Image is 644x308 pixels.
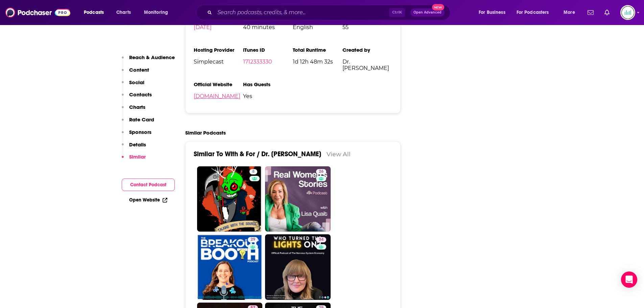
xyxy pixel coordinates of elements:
span: For Business [479,8,505,17]
button: Show profile menu [620,5,635,20]
span: Simplecast [194,58,243,65]
h3: Official Website [194,81,243,88]
span: 1d 12h 48m 32s [293,58,342,65]
button: Contact Podcast [122,179,175,191]
p: Rate Card [129,116,154,123]
a: Charts [112,7,135,18]
a: 8 [197,166,263,232]
span: 26 [319,168,324,175]
span: 29 [251,236,255,243]
button: Sponsors [122,129,151,141]
button: Open AdvancedNew [410,8,445,17]
a: 29 [197,234,263,300]
p: Content [129,67,149,73]
a: 1712333330 [243,58,272,65]
span: 8 [252,168,255,175]
button: Rate Card [122,116,154,129]
img: Podchaser - Follow, Share and Rate Podcasts [5,6,70,19]
a: 29 [248,237,258,242]
button: Contacts [122,91,152,104]
span: 55 [342,24,392,30]
button: open menu [474,7,514,18]
span: Monitoring [144,8,168,17]
a: Show notifications dropdown [585,7,596,18]
h3: Hosting Provider [194,47,243,53]
button: Similar [122,153,146,166]
p: Similar [129,153,146,160]
a: 26 [316,169,326,174]
button: open menu [79,7,113,18]
h3: Created by [342,47,392,53]
p: Charts [129,104,145,110]
h2: Similar Podcasts [185,129,226,136]
span: Dr. [PERSON_NAME] [342,58,392,71]
span: For Podcasters [517,8,549,17]
button: Content [122,67,149,79]
h3: iTunes ID [243,47,293,53]
p: Sponsors [129,129,151,135]
span: 40 minutes [243,24,293,30]
img: User Profile [620,5,635,20]
h3: Total Runtime [293,47,342,53]
span: Open Advanced [413,11,442,14]
p: Details [129,141,146,148]
button: Charts [122,104,145,116]
span: 34 [319,236,324,243]
span: English [293,24,342,30]
span: Ctrl K [389,8,405,17]
button: Details [122,141,146,154]
span: Podcasts [84,8,104,17]
a: 34 [265,234,331,300]
div: Open Intercom Messenger [621,271,637,288]
p: Contacts [129,91,152,98]
span: Logged in as podglomerate [620,5,635,20]
button: Reach & Audience [122,54,175,67]
button: open menu [512,7,559,18]
a: Show notifications dropdown [602,7,612,18]
button: open menu [559,7,583,18]
a: [DATE] [194,24,212,30]
a: 34 [316,237,326,242]
a: 26 [265,166,331,232]
div: Search podcasts, credits, & more... [202,5,457,20]
a: View All [327,150,351,158]
button: Social [122,79,144,92]
span: Yes [243,93,293,99]
p: Reach & Audience [129,54,175,61]
span: More [564,8,575,17]
a: [DOMAIN_NAME] [194,93,240,99]
span: New [432,4,444,10]
span: Charts [116,8,131,17]
button: open menu [139,7,177,18]
p: Social [129,79,144,86]
a: Similar To With & For / Dr. [PERSON_NAME] [194,150,321,158]
a: Open Website [129,197,167,203]
a: 8 [249,169,257,174]
input: Search podcasts, credits, & more... [215,7,389,18]
h3: Has Guests [243,81,293,88]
